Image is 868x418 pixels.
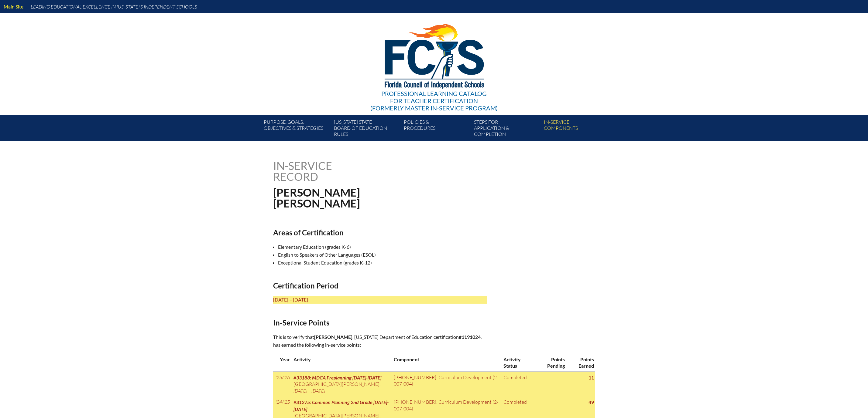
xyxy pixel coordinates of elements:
[278,259,492,267] li: Exceptional Student Education (grades K-12)
[293,375,381,380] span: #33188: MDCA Preplanning [DATE]-[DATE]
[501,372,535,396] td: Completed
[278,251,492,259] li: English to Speakers of Other Languages (ESOL)
[314,334,352,340] span: [PERSON_NAME]
[273,372,291,396] td: '25/'26
[501,354,535,372] th: Activity Status
[273,228,487,237] h2: Areas of Certification
[401,118,471,141] a: Policies &Procedures
[391,354,501,372] th: Component
[273,160,396,182] h1: In-service record
[273,333,487,349] p: This is to verify that , [US_STATE] Department of Education certification , has earned the follow...
[370,90,498,112] div: Professional Learning Catalog (formerly Master In-service Program)
[371,13,497,96] img: FCISlogo221.eps
[535,354,566,372] th: Points Pending
[273,318,487,327] h2: In-Service Points
[261,118,331,141] a: Purpose, goals,objectives & strategies
[273,296,487,304] p: [DATE] – [DATE]
[331,118,401,141] a: [US_STATE] StateBoard of Education rules
[390,97,478,104] span: for Teacher Certification
[291,354,391,372] th: Activity
[293,388,325,394] span: [DATE] – [DATE]
[1,2,26,11] a: Main Site
[472,118,541,141] a: Steps forapplication & completion
[588,375,594,380] strong: 11
[391,372,501,396] td: [PHONE_NUMBER]: Curriculum Development (2-007-004)
[368,12,500,113] a: Professional Learning Catalog for Teacher Certification(formerly Master In-service Program)
[588,399,594,405] strong: 49
[273,354,291,372] th: Year
[293,399,389,412] span: #31275: Common Planning 2nd Grade [DATE]-[DATE]
[293,381,379,387] span: [GEOGRAPHIC_DATA][PERSON_NAME]
[291,372,391,396] td: ,
[273,281,487,290] h2: Certification Period
[278,243,492,251] li: Elementary Education (grades K-6)
[459,334,481,340] b: #1191024
[273,187,473,209] h1: [PERSON_NAME] [PERSON_NAME]
[566,354,595,372] th: Points Earned
[541,118,611,141] a: In-servicecomponents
